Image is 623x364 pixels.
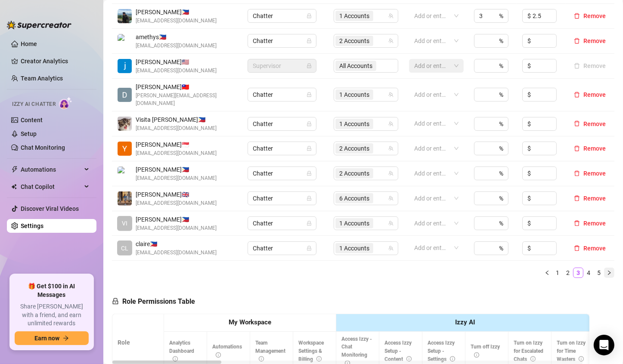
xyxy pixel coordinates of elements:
[583,245,606,252] span: Remove
[339,36,369,46] span: 2 Accounts
[570,119,609,129] button: Remove
[514,340,543,362] span: Turn on Izzy for Escalated Chats
[574,245,580,251] span: delete
[574,170,580,176] span: delete
[298,340,324,362] span: Workspace Settings & Billing
[11,166,18,173] span: thunderbolt
[307,38,312,43] span: lock
[545,270,550,275] span: left
[335,89,373,100] span: 1 Accounts
[122,219,127,228] span: VI
[583,220,606,227] span: Remove
[136,149,217,157] span: [EMAIL_ADDRESS][DOMAIN_NAME]
[574,120,580,126] span: delete
[456,318,475,326] strong: Izzy AI
[169,340,194,362] span: Analytics Dashboard
[388,92,394,97] span: team
[136,215,217,224] span: [PERSON_NAME] 🇵🇭
[307,92,312,97] span: lock
[583,12,606,19] span: Remove
[118,34,132,48] img: amethys
[21,75,63,82] a: Team Analytics
[474,352,479,358] span: info-circle
[339,119,369,129] span: 1 Accounts
[552,268,563,278] li: 1
[59,97,72,109] img: AI Chatter
[136,239,217,249] span: claire 🇵🇭
[136,57,217,67] span: [PERSON_NAME] 🇺🇸
[339,169,369,178] span: 2 Accounts
[388,196,394,201] span: team
[21,40,37,47] a: Home
[253,88,311,101] span: Chatter
[307,171,312,176] span: lock
[583,145,606,152] span: Remove
[7,21,71,29] img: logo-BBDzfeDw.svg
[574,220,580,226] span: delete
[574,13,580,19] span: delete
[12,100,56,108] span: Izzy AI Chatter
[573,268,583,278] li: 3
[136,140,217,149] span: [PERSON_NAME] 🇸🇬
[388,246,394,251] span: team
[118,142,132,156] img: Yhaneena April
[136,174,217,182] span: [EMAIL_ADDRESS][DOMAIN_NAME]
[388,13,394,19] span: team
[574,195,580,201] span: delete
[339,90,369,99] span: 1 Accounts
[335,11,373,21] span: 1 Accounts
[118,88,132,102] img: Dale Jacolba
[563,268,573,278] li: 2
[307,63,312,68] span: lock
[570,243,609,253] button: Remove
[21,54,90,68] a: Creator Analytics
[574,145,580,151] span: delete
[136,190,217,199] span: [PERSON_NAME] 🇬🇧
[471,344,500,358] span: Turn off Izzy
[557,340,586,362] span: Turn on Izzy for Time Wasters
[584,268,593,278] a: 4
[11,184,17,190] img: Chat Copilot
[136,224,217,232] span: [EMAIL_ADDRESS][DOMAIN_NAME]
[570,168,609,179] button: Remove
[570,218,609,228] button: Remove
[335,243,373,253] span: 1 Accounts
[574,92,580,98] span: delete
[335,36,373,46] span: 2 Accounts
[15,302,89,328] span: Share [PERSON_NAME] with a friend, and earn unlimited rewards
[553,268,562,278] a: 1
[388,171,394,176] span: team
[118,191,132,206] img: Marjorie Berces
[335,168,373,179] span: 2 Accounts
[112,298,119,305] span: lock
[253,9,311,22] span: Chatter
[594,268,604,278] a: 5
[583,91,606,98] span: Remove
[15,282,89,299] span: 🎁 Get $100 in AI Messages
[21,130,37,137] a: Setup
[307,121,312,126] span: lock
[604,268,614,278] button: right
[173,356,178,361] span: info-circle
[216,352,221,358] span: info-circle
[339,244,369,253] span: 1 Accounts
[136,124,217,133] span: [EMAIL_ADDRESS][DOMAIN_NAME]
[574,38,580,44] span: delete
[136,249,217,257] span: [EMAIL_ADDRESS][DOMAIN_NAME]
[118,117,132,131] img: Visita Renz Edward
[21,205,79,212] a: Discover Viral Videos
[253,167,311,180] span: Chatter
[136,82,237,92] span: [PERSON_NAME] 🇹🇼
[112,296,195,307] h5: Role Permissions Table
[253,242,311,255] span: Chatter
[335,193,373,204] span: 6 Accounts
[21,144,65,151] a: Chat Monitoring
[136,17,217,25] span: [EMAIL_ADDRESS][DOMAIN_NAME]
[21,222,43,229] a: Settings
[34,335,59,342] span: Earn now
[136,32,217,42] span: amethys 🇵🇭
[63,335,69,341] span: arrow-right
[388,121,394,126] span: team
[118,59,132,73] img: jocelyne espinosa
[583,37,606,44] span: Remove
